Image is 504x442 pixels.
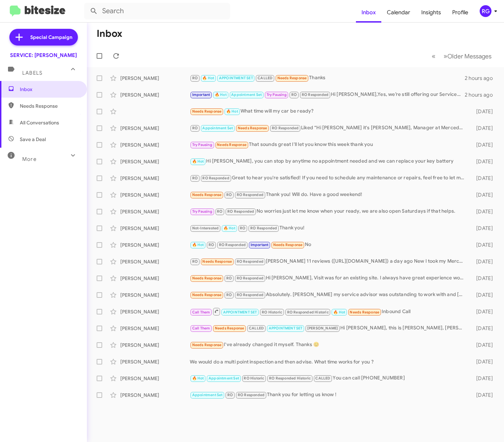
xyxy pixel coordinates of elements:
span: RO Responded [202,176,229,180]
span: Needs Response [277,76,307,80]
span: RO [192,176,198,180]
div: [PERSON_NAME] [120,292,190,298]
div: Thanks [190,74,465,82]
h1: Inbox [97,28,122,39]
span: RO Responded [237,259,263,264]
span: RO Responded [237,293,263,297]
span: RO [209,243,214,247]
div: [DATE] [468,175,498,182]
div: What time will my car be ready? [190,107,468,115]
div: [DATE] [468,191,498,198]
a: Calendar [381,2,416,23]
span: APPOINTMENT SET [269,326,303,330]
span: Special Campaign [30,34,72,41]
a: Insights [416,2,447,23]
div: [PERSON_NAME] [120,125,190,132]
div: [DATE] [468,275,498,282]
span: 🔥 Hot [192,376,204,380]
div: [DATE] [468,358,498,365]
button: RG [474,5,496,17]
span: Inbox [20,86,79,93]
div: [PERSON_NAME] [120,392,190,399]
span: RO Responded [237,193,263,197]
div: [DATE] [468,225,498,232]
button: Previous [428,49,440,63]
span: APPOINTMENT SET [219,76,253,80]
div: [DATE] [468,141,498,148]
div: Inbound Call [190,307,468,316]
span: RO Responded [272,126,299,130]
div: Great to hear you're satisfied! If you need to schedule any maintenance or repairs, feel free to ... [190,174,468,182]
span: Try Pausing [267,92,287,97]
div: Hi [PERSON_NAME],Yes, we’re still offering our Service A special at $299 + tax (about half-off), ... [190,91,465,99]
div: [DATE] [468,308,498,315]
div: [PERSON_NAME] [120,91,190,98]
span: RO Historic [244,376,264,380]
div: [PERSON_NAME] [120,358,190,365]
span: Important [251,243,269,247]
div: [PERSON_NAME] [120,191,190,198]
span: CALLED [315,376,330,380]
span: 🔥 Hot [192,243,204,247]
div: [DATE] [468,292,498,298]
span: CALLED [249,326,264,330]
span: Needs Response [350,310,379,314]
div: Liked “Hi [PERSON_NAME] it's [PERSON_NAME], Manager at Mercedes Benz of Marin. Thanks for being o... [190,124,468,132]
span: Needs Response [192,343,222,347]
div: No [190,241,468,249]
div: No worries just let me know when your ready, we are also open Saturdays if that helps. [190,207,468,215]
span: Needs Response [20,103,79,109]
div: [PERSON_NAME] [120,158,190,165]
span: Needs Response [273,243,303,247]
span: Appointment Set [202,126,233,130]
div: 2 hours ago [465,91,498,98]
span: RO [226,276,232,280]
span: 🔥 Hot [333,310,345,314]
div: [PERSON_NAME] [120,258,190,265]
span: RO [226,193,232,197]
a: Profile [447,2,474,23]
span: RO [226,293,232,297]
span: « [432,52,436,60]
span: Needs Response [192,276,222,280]
div: [PERSON_NAME] [120,325,190,332]
div: Hi [PERSON_NAME], Visit was for an existing site. I always have great experience working your tea... [190,274,468,282]
span: RO [217,209,222,214]
div: 2 hours ago [465,75,498,82]
span: RO Historic [262,310,282,314]
span: Try Pausing [192,209,212,214]
div: [PERSON_NAME] [120,208,190,215]
div: RG [480,5,491,17]
span: 🔥 Hot [223,226,235,230]
span: RO Responded Historic [269,376,311,380]
div: Hi [PERSON_NAME], this is [PERSON_NAME], [PERSON_NAME]'s husband. Thanks for the service reminder... [190,324,468,332]
span: Needs Response [215,326,244,330]
div: Thank you for letting us know ! [190,391,468,399]
span: RO Responded [302,92,328,97]
span: RO Responded Historic [287,310,329,314]
a: Inbox [356,2,381,23]
span: RO Responded [238,393,265,397]
span: RO Responded [219,243,246,247]
div: [DATE] [468,375,498,382]
input: Search [84,3,230,19]
span: RO [291,92,297,97]
span: Labels [22,70,42,76]
span: [PERSON_NAME] [307,326,338,330]
div: [DATE] [468,208,498,215]
span: RO Responded [250,226,277,230]
span: RO [227,393,233,397]
div: [PERSON_NAME] [120,308,190,315]
div: That sounds great I'll let you know this week thank you [190,141,468,149]
span: RO [192,259,198,264]
span: Needs Response [217,142,246,147]
div: We would do a multi point inspection and then advise. What time works for you ? [190,358,468,365]
span: Appointment Set [209,376,239,380]
span: Important [192,92,210,97]
span: 🔥 Hot [202,76,214,80]
div: [DATE] [468,242,498,248]
span: Call Them [192,326,210,330]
